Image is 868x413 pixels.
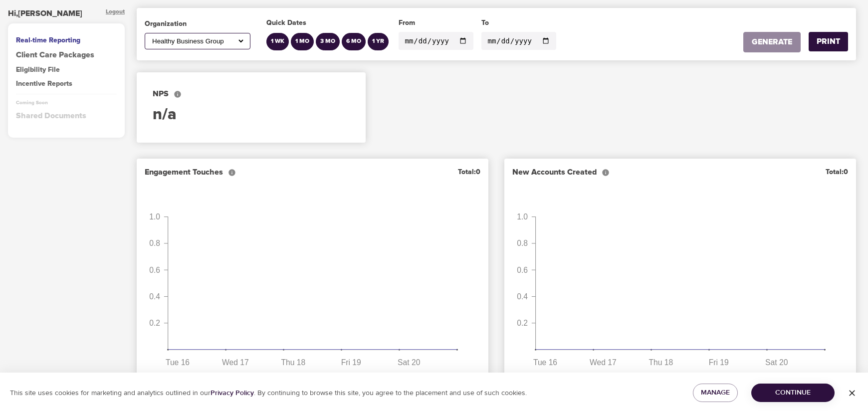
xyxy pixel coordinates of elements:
[16,110,117,122] div: Shared Documents
[149,292,160,301] tspan: 0.4
[517,266,528,274] tspan: 0.6
[533,358,557,367] tspan: Tue 16
[372,37,384,46] div: 1 YR
[517,239,528,248] tspan: 0.8
[16,79,117,89] div: Incentive Reports
[709,358,729,367] tspan: Fri 19
[517,292,528,301] tspan: 0.4
[517,213,528,221] tspan: 1.0
[145,19,250,29] div: Organization
[341,358,361,367] tspan: Fri 19
[145,167,236,178] div: Engagement Touches
[106,8,125,19] div: Logout
[16,99,117,106] div: Coming Soon
[8,8,82,19] div: Hi, [PERSON_NAME]
[316,33,340,50] button: 3 MO
[399,18,473,28] div: From
[149,213,160,221] tspan: 1.0
[817,36,840,47] div: PRINT
[752,36,792,48] div: GENERATE
[826,167,848,177] div: Total: 0
[590,358,617,367] tspan: Wed 17
[602,169,610,177] svg: The number of new unique participants who created accounts for eM Life.
[281,358,305,367] tspan: Thu 18
[649,358,673,367] tspan: Thu 18
[320,37,335,46] div: 3 MO
[765,358,788,367] tspan: Sat 20
[458,167,480,177] div: Total: 0
[149,319,160,328] tspan: 0.2
[759,387,827,399] span: Continue
[701,387,730,399] span: Manage
[149,266,160,274] tspan: 0.6
[166,358,190,367] tspan: Tue 16
[266,18,391,28] div: Quick Dates
[751,384,835,402] button: Continue
[228,169,236,177] svg: The total number of engaged touches of the various eM life features and programs during the period.
[149,239,160,248] tspan: 0.8
[295,37,309,46] div: 1 MO
[266,33,289,50] button: 1 WK
[16,65,117,75] div: Eligibility File
[743,32,801,52] button: GENERATE
[153,88,350,100] div: NPS
[368,33,389,50] button: 1 YR
[271,37,284,46] div: 1 WK
[211,389,254,398] a: Privacy Policy
[481,18,556,28] div: To
[16,49,117,61] a: Client Care Packages
[346,37,361,46] div: 6 MO
[693,384,738,402] button: Manage
[291,33,314,50] button: 1 MO
[398,358,421,367] tspan: Sat 20
[153,104,350,127] div: n/a
[342,33,366,50] button: 6 MO
[512,167,610,178] div: New Accounts Created
[174,90,182,98] svg: A widely used satisfaction measure to determine a customer's propensity to recommend the service ...
[809,32,848,51] button: PRINT
[222,358,249,367] tspan: Wed 17
[517,319,528,328] tspan: 0.2
[16,35,117,45] div: Real-time Reporting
